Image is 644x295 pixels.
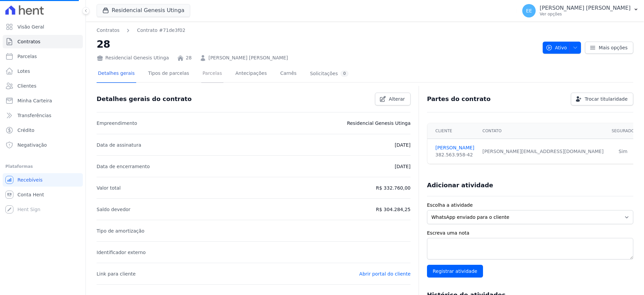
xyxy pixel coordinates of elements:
[585,42,633,54] a: Mais opções
[427,181,493,189] h3: Adicionar atividade
[340,70,348,77] div: 0
[375,93,411,105] a: Alterar
[17,68,30,75] span: Lotes
[97,37,537,52] h2: 28
[97,162,150,170] p: Data de encerramento
[427,265,483,278] input: Registrar atividade
[17,38,40,45] span: Contratos
[347,119,411,127] p: Residencial Genesis Utinga
[97,65,136,83] a: Detalhes gerais
[585,96,628,102] span: Trocar titularidade
[3,64,83,78] a: Lotes
[17,23,44,30] span: Visão Geral
[395,141,411,149] p: [DATE]
[3,50,83,63] a: Parcelas
[208,54,288,61] a: [PERSON_NAME] [PERSON_NAME]
[607,123,638,139] th: Segurado
[359,271,411,277] a: Abrir portal do cliente
[599,44,628,51] span: Mais opções
[309,65,350,83] a: Solicitações0
[3,173,83,187] a: Recebíveis
[97,4,190,17] button: Residencial Genesis Utinga
[427,230,633,237] label: Escreva uma nota
[517,1,644,20] button: EE [PERSON_NAME] [PERSON_NAME] Ver opções
[186,54,192,61] a: 28
[427,202,633,209] label: Escolha a atividade
[97,27,119,34] a: Contratos
[97,95,192,103] h3: Detalhes gerais do contrato
[97,184,121,192] p: Valor total
[540,11,631,17] p: Ver opções
[3,20,83,34] a: Visão Geral
[17,191,44,198] span: Conta Hent
[3,124,83,137] a: Crédito
[3,35,83,48] a: Contratos
[5,162,80,170] div: Plataformas
[17,112,51,119] span: Transferências
[3,109,83,122] a: Transferências
[201,65,223,83] a: Parcelas
[97,141,141,149] p: Data de assinatura
[3,138,83,152] a: Negativação
[607,139,638,164] td: Sim
[526,8,532,13] span: EE
[97,227,145,235] p: Tipo de amortização
[234,65,268,83] a: Antecipações
[310,70,348,77] div: Solicitações
[17,83,36,89] span: Clientes
[137,27,185,34] a: Contrato #71de3f02
[97,205,130,213] p: Saldo devedor
[478,123,607,139] th: Contato
[540,5,631,11] p: [PERSON_NAME] [PERSON_NAME]
[97,270,136,278] p: Link para cliente
[3,188,83,201] a: Conta Hent
[546,42,567,54] span: Ativo
[3,79,83,93] a: Clientes
[482,148,603,155] div: [PERSON_NAME][EMAIL_ADDRESS][DOMAIN_NAME]
[97,248,146,256] p: Identificador externo
[97,27,185,34] nav: Breadcrumb
[97,27,537,34] nav: Breadcrumb
[97,54,169,61] div: Residencial Genesis Utinga
[279,65,298,83] a: Carnês
[17,177,43,183] span: Recebíveis
[376,184,411,192] p: R$ 332.760,00
[427,95,491,103] h3: Partes do contrato
[147,65,191,83] a: Tipos de parcelas
[97,119,137,127] p: Empreendimento
[3,94,83,107] a: Minha Carteira
[376,205,411,213] p: R$ 304.284,25
[17,97,52,104] span: Minha Carteira
[435,151,474,158] div: 382.563.958-42
[435,144,474,151] a: [PERSON_NAME]
[389,96,405,102] span: Alterar
[571,93,633,105] a: Trocar titularidade
[17,127,35,134] span: Crédito
[427,123,478,139] th: Cliente
[543,42,581,54] button: Ativo
[17,142,47,148] span: Negativação
[17,53,37,60] span: Parcelas
[395,162,411,170] p: [DATE]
